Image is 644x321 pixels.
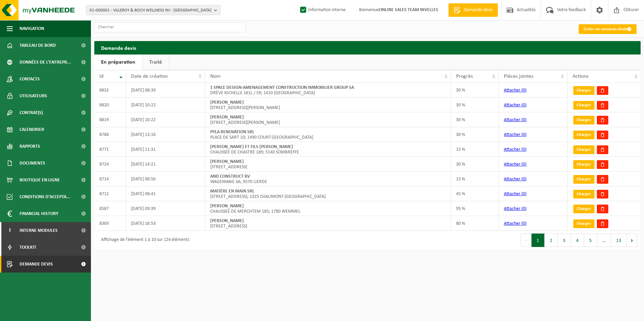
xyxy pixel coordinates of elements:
[94,142,126,157] td: 8771
[205,142,451,157] td: CHAUSSÉE DE CHASTRE 189; 5140 SOMBREFFE
[20,54,71,71] span: Données de l'entrepr...
[451,216,499,231] td: 80 %
[20,155,45,172] span: Documents
[504,177,526,182] a: Attacher (0)
[205,157,451,172] td: [STREET_ADDRESS]
[573,86,594,95] a: Charger
[611,234,627,247] button: 13
[523,103,525,108] span: 0
[504,74,534,79] span: Pièces jointes
[126,83,205,98] td: [DATE] 08:39
[126,157,205,172] td: [DATE] 14:21
[142,55,169,70] a: Traité
[20,188,70,205] span: Conditions d'accepta...
[126,142,205,157] td: [DATE] 11:31
[451,201,499,216] td: 95 %
[504,191,526,197] a: Attacher (0)
[126,112,205,127] td: [DATE] 10:22
[90,5,212,15] span: 01-000001 - VILLEROY & BOCH WELLNESS NV - [GEOGRAPHIC_DATA]
[20,87,47,104] span: Utilisateurs
[94,172,126,186] td: 8714
[451,98,499,112] td: 30 %
[94,157,126,172] td: 8724
[627,234,637,247] button: Next
[7,222,13,239] span: I
[210,174,250,179] strong: AND CONSTRUCT BV
[504,88,526,93] a: Attacher (0)
[504,206,526,211] a: Attacher (0)
[573,74,588,79] span: Actions
[451,142,499,157] td: 15 %
[20,71,40,87] span: Contacts
[20,205,58,222] span: Financial History
[210,218,244,223] strong: [PERSON_NAME]
[504,221,526,226] a: Attacher (0)
[205,112,451,127] td: [STREET_ADDRESS][PERSON_NAME]
[523,117,525,122] span: 0
[86,5,221,15] button: 01-000001 - VILLEROY & BOCH WELLNESS NV - [GEOGRAPHIC_DATA]
[210,159,244,164] strong: [PERSON_NAME]
[451,127,499,142] td: 30 %
[126,127,205,142] td: [DATE] 13:16
[205,201,451,216] td: CHAUSSEE DE MERCHTEM 185; 1780 WEMMEL
[523,221,525,226] span: 0
[523,88,525,93] span: 0
[523,206,525,211] span: 0
[210,85,354,90] strong: 1 SPACE DESIGN-AMENAGEMENT CONSTRUCTION IMMOBILIER GROUP SA
[456,74,473,79] span: Progrès
[523,191,525,197] span: 0
[451,186,499,201] td: 45 %
[573,145,594,154] a: Charger
[573,219,594,228] a: Charger
[94,55,142,70] a: En préparation
[20,222,58,239] span: Interne modules
[545,234,558,247] button: 2
[205,98,451,112] td: [STREET_ADDRESS][PERSON_NAME]
[579,24,637,34] a: Créer un nouveau devis
[523,132,525,137] span: 0
[20,20,44,37] span: Navigation
[94,216,126,231] td: 8369
[99,74,103,79] span: Id
[504,117,526,122] a: Attacher (0)
[451,157,499,172] td: 30 %
[94,112,126,127] td: 8819
[573,116,594,124] a: Charger
[451,172,499,186] td: 15 %
[210,115,244,120] strong: [PERSON_NAME]
[573,190,594,199] a: Charger
[20,239,36,256] span: Toolkit
[94,127,126,142] td: 8788
[573,131,594,139] a: Charger
[573,160,594,169] a: Charger
[20,256,53,273] span: Demande devis
[504,132,526,137] a: Attacher (0)
[94,98,126,112] td: 8820
[98,234,189,246] div: Affichage de l'élément 1 à 10 sur 124 éléments
[94,41,641,54] h2: Demande devis
[523,162,525,167] span: 0
[20,172,60,188] span: Boutique en ligne
[126,98,205,112] td: [DATE] 10:22
[504,103,526,108] a: Attacher (0)
[94,201,126,216] td: 8587
[448,3,498,17] a: Demande devis
[210,74,221,79] span: Nom
[126,172,205,186] td: [DATE] 08:56
[573,205,594,213] a: Charger
[379,7,438,12] strong: ONLINE SALES TEAM NIVELLES
[521,234,532,247] button: Previous
[451,83,499,98] td: 30 %
[126,216,205,231] td: [DATE] 16:53
[131,74,168,79] span: Date de création
[126,186,205,201] td: [DATE] 08:41
[94,83,126,98] td: 8832
[205,172,451,186] td: WAGENWAG 3A; 9570 LIERDE
[299,5,346,15] label: Information interne
[94,186,126,201] td: 8712
[20,104,43,121] span: Contrat(s)
[504,162,526,167] a: Attacher (0)
[210,204,244,209] strong: [PERSON_NAME]
[94,22,246,32] input: Chercher
[210,144,293,149] strong: [PERSON_NAME] ET FILS [PERSON_NAME]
